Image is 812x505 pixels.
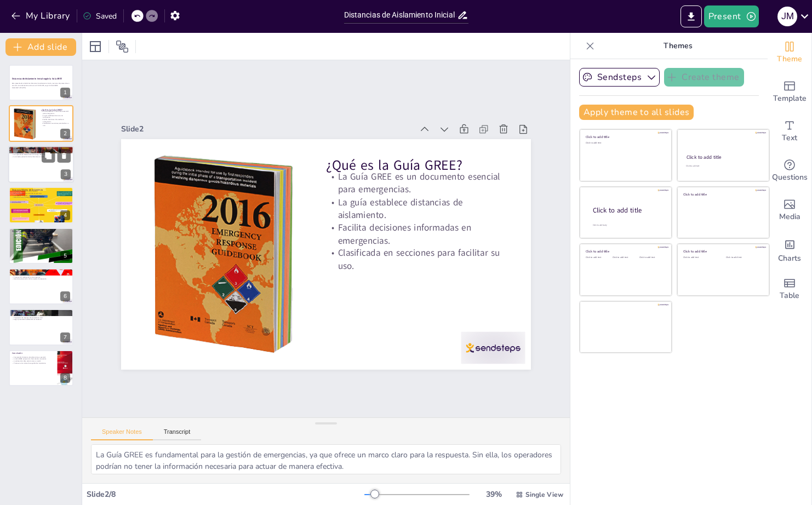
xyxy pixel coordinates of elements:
[586,142,664,145] div: Click to add text
[683,192,762,196] div: Click to add title
[12,272,70,274] p: Vital para la seguridad pública.
[12,156,71,158] p: La correcta aplicación de las distancias es vital.
[599,33,757,59] p: Themes
[681,5,702,27] button: Export to PowerPoint
[42,149,55,162] button: Duplicate Slide
[12,317,70,319] p: Preparación de equipos de respuesta es vital.
[664,68,744,87] button: Create theme
[116,40,129,53] span: Position
[777,5,797,27] button: j m
[12,233,70,236] p: Utilizar iluminación adecuada es esencial.
[9,65,73,101] div: 1
[12,276,70,278] p: Promueve la colaboración entre agencias.
[12,311,70,314] p: Resumen de Acciones
[704,5,759,27] button: Present
[768,191,811,230] div: Add images, graphics, shapes or video
[12,315,70,317] p: Notificación a las autoridades es crucial.
[12,358,54,360] p: La Guía GREE proporciona herramientas necesarias.
[12,83,70,87] p: Esta presentación aborda las distancias de aislamiento inicial y acciones de protección en caso d...
[780,290,799,302] span: Table
[12,319,70,321] p: Seguir protocolos establecidos es necesario.
[12,313,70,315] p: Aislamiento del área es esencial.
[12,356,54,358] p: Comprender distancias de aislamiento es esencial.
[586,249,664,254] div: Click to add title
[12,351,54,354] p: Conclusión
[12,274,70,276] p: Ayuda a gestionar emergencias adecuadamente.
[87,38,104,55] div: Layout
[12,278,70,280] p: Garantiza preparación de los equipos de respuesta.
[683,256,718,259] div: Click to add text
[9,350,73,386] div: 8
[777,53,802,65] span: Theme
[12,270,70,273] p: Importancia de la Guía GREE
[41,118,70,122] p: Facilita decisiones informadas en emergencias.
[579,105,694,120] button: Apply theme to all slides
[324,221,510,284] p: Facilita decisiones informadas en emergencias.
[778,253,801,265] span: Charts
[683,249,762,254] div: Click to add title
[339,157,524,214] p: ¿Qué es la Guía GREE?
[768,269,811,309] div: Add a table
[686,165,759,168] div: Click to add text
[772,171,808,183] span: Questions
[12,360,54,362] p: La educación sobre estos temas es crucial.
[319,246,505,309] p: Clasificada en secciones para facilitar su uso.
[12,191,70,193] p: La distancia mínima es de 50 metros.
[768,151,811,191] div: Get real-time input from your audience
[639,256,664,259] div: Click to add text
[12,154,71,156] p: Los operadores deben evaluar el riesgo adecuadamente.
[147,84,434,154] div: Slide 2
[9,228,73,264] div: 5
[8,146,74,183] div: 3
[8,7,75,25] button: My Library
[41,108,70,111] p: ¿Qué es la Guía GREE?
[330,197,516,260] p: La guía establece distancias de aislamiento.
[782,132,797,144] span: Text
[87,489,364,500] div: Slide 2 / 8
[60,332,70,342] div: 7
[344,7,457,23] input: Insert title
[91,444,561,474] textarea: La Guía GREE es fundamental para la gestión de emergencias, ya que ofrece un marco claro para la ...
[83,11,117,21] div: Saved
[12,87,70,89] p: Generated with [URL]
[41,122,70,126] p: Clasificada en secciones para facilitar su uso.
[9,309,73,345] div: 7
[12,194,70,197] p: Los operadores deben respetar esta distancia.
[481,489,507,500] div: 39 %
[768,72,811,112] div: Add ready made slides
[12,362,54,364] p: Promover una cultura de seguridad es importante.
[12,236,70,238] p: Seguir protocolos evita accidentes adicionales.
[12,147,71,151] p: Distancias de Aislamiento Inicial
[768,230,811,269] div: Add charts and graphs
[335,171,521,234] p: La Guía GREE es un documento esencial para emergencias.
[60,251,70,261] div: 5
[773,93,807,105] span: Template
[9,187,73,223] div: 4
[593,224,662,227] div: Click to add body
[12,237,70,239] p: Asegura la protección de todos los involucrados.
[60,88,70,97] div: 1
[613,256,637,259] div: Click to add text
[768,33,811,72] div: Change the overall theme
[593,206,663,215] div: Click to add title
[768,112,811,151] div: Add text boxes
[41,110,70,114] p: La Guía GREE es un documento esencial para emergencias.
[525,490,563,499] span: Single View
[91,428,153,440] button: Speaker Notes
[60,129,70,139] div: 2
[579,68,660,87] button: Sendsteps
[5,38,76,56] button: Add slide
[61,169,71,179] div: 3
[12,152,71,154] p: Protege a las personas y el medio ambiente.
[60,210,70,220] div: 4
[9,105,73,141] div: 2
[777,7,797,26] div: j m
[12,229,70,232] p: Acciones de Protección
[12,78,62,81] strong: Distancias de Aislamiento Inicial según la Guía GREE
[586,256,610,259] div: Click to add text
[41,114,70,118] p: La guía establece distancias de aislamiento.
[12,231,70,233] p: Establecer un perímetro de seguridad es fundamental.
[153,428,202,440] button: Transcript
[60,373,70,383] div: 8
[12,188,70,192] p: Distancia Mínima de Aislamiento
